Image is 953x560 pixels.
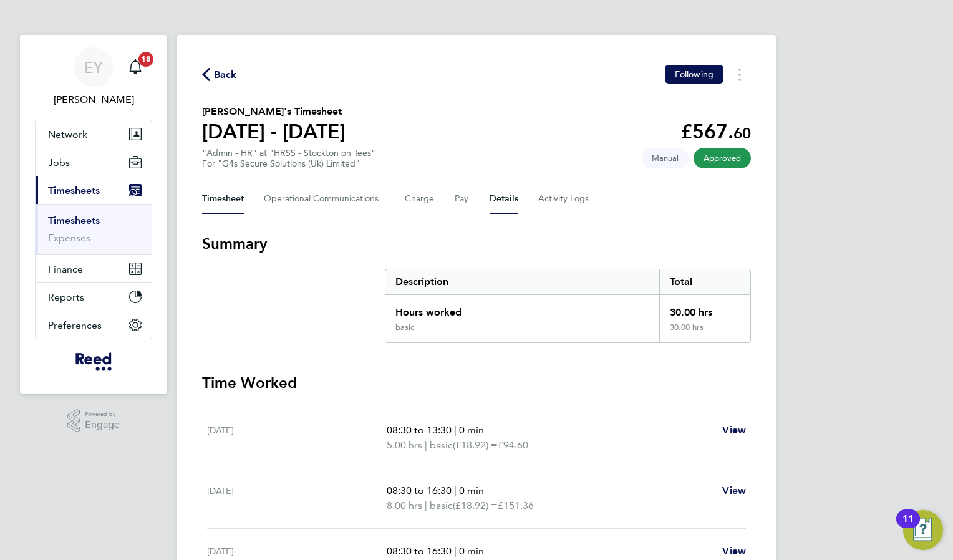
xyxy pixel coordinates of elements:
[35,92,152,107] span: Emily Young
[36,283,152,311] button: Reports
[202,234,751,254] h3: Summary
[202,184,244,214] button: Timesheet
[425,500,427,511] span: |
[202,148,375,169] div: "Admin - HR" at "HRSS - Stockton on Tees"
[665,65,723,84] button: Following
[202,158,375,169] div: For "G4s Secure Solutions (Uk) Limited"
[454,485,457,496] span: |
[694,148,751,168] span: This timesheet has been approved.
[430,498,453,513] span: basic
[67,409,120,433] a: Powered byEngage
[903,510,943,550] button: Open Resource Center, 11 new notifications
[722,485,746,496] span: View
[75,352,111,372] img: freesy-logo-retina.png
[202,104,346,119] h2: [PERSON_NAME]'s Timesheet
[405,184,435,214] button: Charge
[733,124,751,142] span: 60
[387,485,452,496] span: 08:30 to 16:30
[36,311,152,339] button: Preferences
[454,424,457,436] span: |
[722,483,746,498] a: View
[722,423,746,438] a: View
[48,157,70,168] span: Jobs
[48,215,100,226] a: Timesheets
[36,148,152,176] button: Jobs
[264,184,385,214] button: Operational Communications
[385,269,751,343] div: Summary
[659,295,750,322] div: 30.00 hrs
[202,119,346,144] h1: [DATE] - [DATE]
[395,322,414,332] div: basic
[48,263,83,275] span: Finance
[722,545,746,557] span: View
[207,423,387,453] div: [DATE]
[387,545,452,557] span: 08:30 to 16:30
[85,409,120,420] span: Powered by
[214,67,237,82] span: Back
[36,120,152,148] button: Network
[123,47,148,87] a: 18
[722,424,746,436] span: View
[35,352,152,372] a: Go to home page
[659,269,750,294] div: Total
[85,420,120,430] span: Engage
[659,322,750,342] div: 30.00 hrs
[459,545,484,557] span: 0 min
[48,128,87,140] span: Network
[138,52,153,67] span: 18
[490,184,518,214] button: Details
[728,65,751,84] button: Timesheets Menu
[387,500,422,511] span: 8.00 hrs
[453,439,498,451] span: (£18.92) =
[425,439,427,451] span: |
[387,439,422,451] span: 5.00 hrs
[722,544,746,559] a: View
[498,500,534,511] span: £151.36
[459,424,484,436] span: 0 min
[385,295,659,322] div: Hours worked
[48,319,102,331] span: Preferences
[36,204,152,254] div: Timesheets
[202,373,751,393] h3: Time Worked
[48,291,84,303] span: Reports
[675,69,714,80] span: Following
[84,59,103,75] span: EY
[498,439,528,451] span: £94.60
[453,500,498,511] span: (£18.92) =
[454,545,457,557] span: |
[48,232,90,244] a: Expenses
[430,438,453,453] span: basic
[35,47,152,107] a: EY[PERSON_NAME]
[387,424,452,436] span: 08:30 to 13:30
[36,176,152,204] button: Timesheets
[538,184,591,214] button: Activity Logs
[455,184,470,214] button: Pay
[36,255,152,282] button: Finance
[207,483,387,513] div: [DATE]
[902,519,914,535] div: 11
[680,120,751,143] app-decimal: £567.
[48,185,100,196] span: Timesheets
[20,35,167,394] nav: Main navigation
[642,148,689,168] span: This timesheet was manually created.
[202,67,237,82] button: Back
[459,485,484,496] span: 0 min
[385,269,659,294] div: Description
